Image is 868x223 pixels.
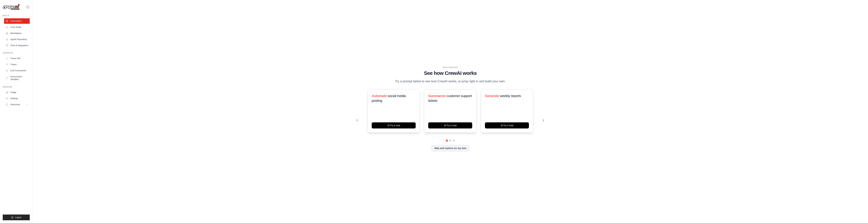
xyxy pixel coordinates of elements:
[851,207,868,223] iframe: Chat Widget
[485,94,499,98] span: Generate
[3,52,30,54] div: Operate
[428,94,472,103] span: customer support tickets
[485,122,529,128] button: Try it now
[428,94,446,98] span: Summarize
[372,122,416,128] button: Try it now
[3,4,20,10] img: Logo
[4,37,30,42] a: Agents Repository
[4,24,30,30] a: Crew Studio
[4,62,30,67] a: Traces
[3,215,30,220] button: Logout
[372,94,406,103] span: social media posting
[4,68,30,73] a: LLM Connections
[4,96,30,101] a: Settings
[10,103,20,106] span: Resources
[393,79,507,84] p: Try a prompt below to see how CrewAI works, or jump right in and build your own.
[500,94,521,98] span: weekly reports
[357,70,544,76] h1: See how CrewAI works
[4,102,30,107] button: Resources
[428,122,472,128] button: Try it now
[431,145,469,151] button: Skip and explore on my own
[4,74,30,82] a: Environment Variables
[3,86,30,88] div: Manage
[4,43,30,48] a: Tools & Integrations
[3,14,30,17] div: Build
[4,56,30,61] a: Traces Old
[4,31,30,36] a: Marketplace
[357,66,544,69] div: WALKTHROUGH
[4,90,30,95] a: Usage
[372,94,387,98] span: Automate
[15,216,21,219] span: Logout
[4,18,30,24] a: Automations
